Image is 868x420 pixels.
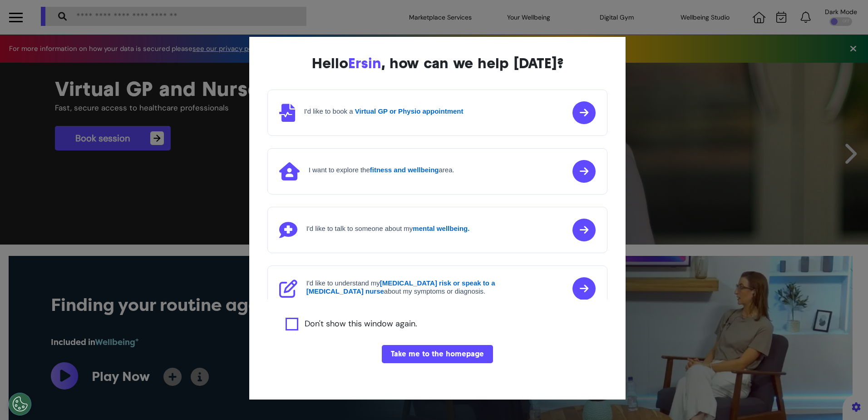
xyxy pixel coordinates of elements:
[413,225,469,232] strong: mental wellbeing.
[9,393,31,415] button: Open Preferences
[304,107,464,115] h4: I'd like to book a
[305,318,417,330] label: Don't show this window again.
[348,55,381,72] span: Ersin
[286,318,298,330] input: Agree to privacy policy
[309,166,454,174] h4: I want to explore the area.
[306,225,470,233] h4: I'd like to talk to someone about my
[267,55,608,71] div: Hello , how can we help [DATE]?
[370,166,439,174] strong: fitness and wellbeing
[306,279,524,295] h4: I'd like to understand my about my symptoms or diagnosis.
[382,345,493,363] button: Take me to the homepage
[306,279,495,295] strong: [MEDICAL_DATA] risk or speak to a [MEDICAL_DATA] nurse
[355,107,464,115] strong: Virtual GP or Physio appointment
